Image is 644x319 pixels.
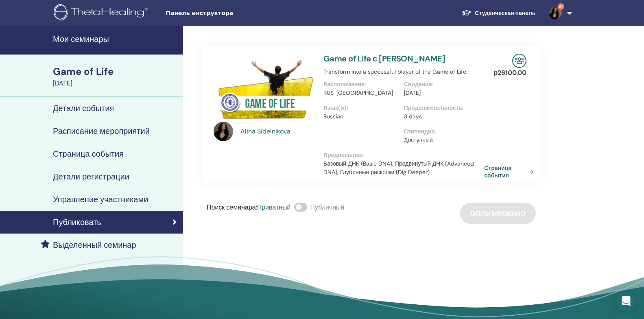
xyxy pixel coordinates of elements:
[404,80,480,89] p: Свидание :
[54,4,151,22] img: logo.png
[462,9,472,16] img: graduation-cap-white.svg
[53,126,150,136] h4: Расписание мероприятий
[323,89,399,97] p: RUS, [GEOGRAPHIC_DATA]
[48,65,183,88] a: Game of Life[DATE]
[53,65,178,79] div: Game of Life
[53,194,148,204] h4: Управление участниками
[323,68,484,76] p: Transform into a successful player of the Game of Life.
[257,203,291,212] span: Приватный
[323,151,484,159] p: Предпосылки :
[53,149,124,159] h4: Страница события
[404,104,480,112] p: Продолжительность :
[207,203,257,212] span: Поиск семинара :
[53,217,101,227] h4: Публиковать
[558,3,564,10] span: 9+
[404,136,480,144] p: Доступный
[512,54,526,68] img: In-Person Seminar
[166,9,288,17] span: Панель инструктора
[310,203,345,212] span: Публичный
[404,112,480,121] p: 3 days
[53,79,178,88] div: [DATE]
[549,7,562,20] img: default.jpg
[404,89,480,97] p: [DATE]
[214,122,233,141] img: default.jpg
[53,172,129,181] h4: Детали регистрации
[53,240,136,250] h4: Выделенный семинар
[616,291,636,311] div: Open Intercom Messenger
[323,53,445,64] a: Game of Life с [PERSON_NAME]
[240,127,316,136] a: Alina Sidelnikova
[53,103,114,113] h4: Детали события
[404,127,480,136] p: Стипендия :
[494,68,527,78] p: р 26100.00
[323,112,399,121] p: Russian
[323,80,399,89] p: Расположение :
[323,159,484,177] p: Базовый ДНК (Basic DNA), Продвинутый ДНК (Advanced DNA), Глубинные раскопки (Dig Deeper)
[214,54,314,124] img: Game of Life
[53,34,178,44] h4: Мои семинары
[455,6,542,21] a: Студенческая панель
[323,104,399,112] p: Язык(и) :
[484,164,537,179] a: Страница события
